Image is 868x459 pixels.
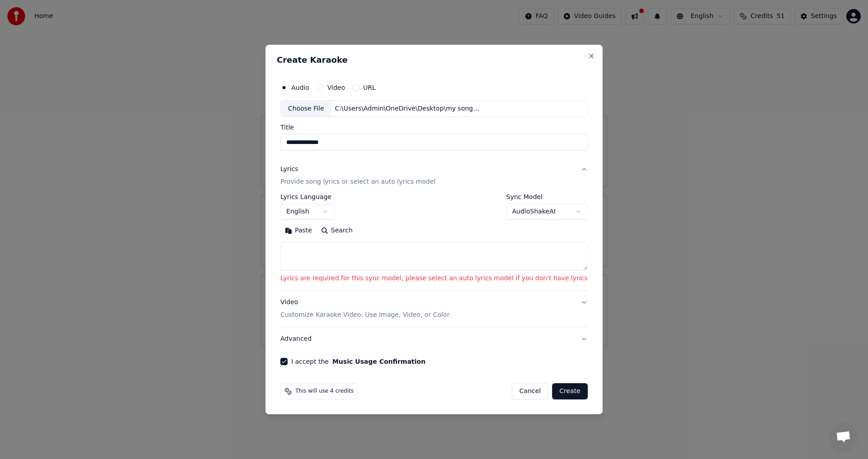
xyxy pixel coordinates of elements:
span: This will use 4 credits [295,388,354,395]
div: Lyrics [280,165,298,174]
label: I accept the [291,358,425,365]
div: Choose File [281,101,331,117]
button: LyricsProvide song lyrics or select an auto lyrics model [280,158,588,194]
p: Lyrics are required for this sync model, please select an auto lyrics model if you don't have lyrics [280,274,588,283]
label: Title [280,125,588,131]
label: Audio [291,84,309,91]
div: Video [280,298,449,320]
button: Cancel [512,383,548,399]
button: Create [552,383,588,399]
button: I accept the [332,358,425,365]
div: C:\Users\Admin\OneDrive\Desktop\my songs\Show Me A Sign.mp3 [331,104,485,113]
button: Search [316,224,357,238]
h2: Create Karaoke [277,56,591,64]
label: Lyrics Language [280,194,335,200]
button: Paste [280,224,316,238]
label: URL [363,84,376,91]
div: LyricsProvide song lyrics or select an auto lyrics model [280,194,588,291]
button: VideoCustomize Karaoke Video: Use Image, Video, or Color [280,291,588,327]
button: Advanced [280,327,588,351]
p: Customize Karaoke Video: Use Image, Video, or Color [280,311,449,320]
label: Video [327,84,345,91]
label: Sync Model [506,194,588,200]
p: Provide song lyrics or select an auto lyrics model [280,178,435,187]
